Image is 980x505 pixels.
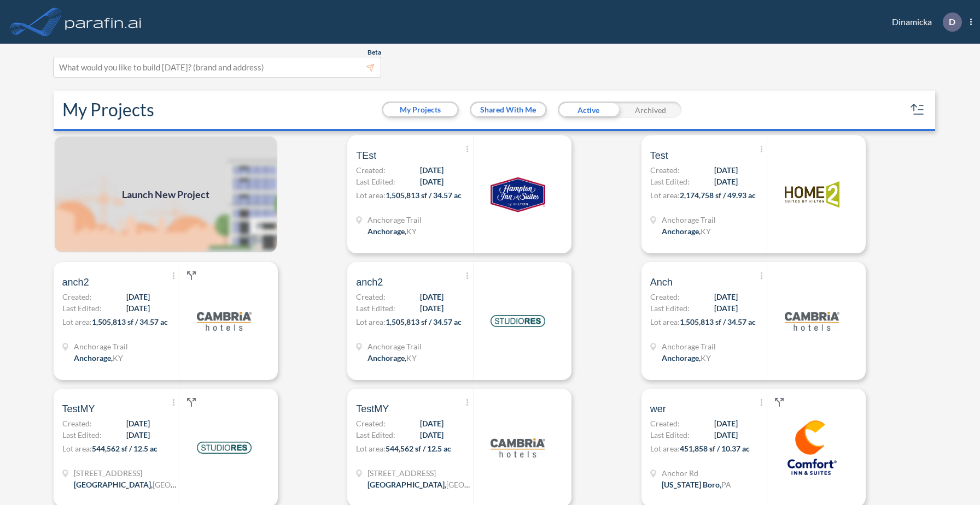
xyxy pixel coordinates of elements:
span: Lot area: [356,444,386,453]
span: [GEOGRAPHIC_DATA] [153,480,231,489]
span: anch2 [356,276,383,289]
span: [GEOGRAPHIC_DATA] [446,480,524,489]
span: [DATE] [714,302,738,314]
span: 2,174,758 sf / 49.93 ac [680,191,756,200]
h2: My Projects [62,99,154,120]
span: [DATE] [420,429,444,441]
span: Beta [367,48,381,57]
img: logo [785,167,839,222]
div: Washington Boro, PA [662,479,731,490]
span: Anchor Rd [662,467,731,479]
div: Archived [620,102,681,118]
img: logo [785,294,839,348]
span: Created: [356,164,386,176]
a: TestCreated:[DATE]Last Edited:[DATE]Lot area:2,174,758 sf / 49.93 acAnchorage TrailAnchorage,KYlogo [637,135,931,253]
div: Houston, TX [74,479,178,490]
span: TestMY [62,402,95,415]
span: TestMY [356,402,389,415]
div: Dinamicka [876,13,972,32]
button: sort [909,101,926,118]
span: Anchorage , [662,227,701,236]
span: anch2 [62,276,89,289]
span: [DATE] [420,176,444,187]
a: TEstCreated:[DATE]Last Edited:[DATE]Lot area:1,505,813 sf / 34.57 acAnchorage TrailAnchorage,KYlogo [343,135,637,253]
span: Last Edited: [356,302,395,314]
span: [DATE] [714,429,738,441]
img: logo [785,420,839,475]
span: Last Edited: [62,429,102,441]
span: 1,505,813 sf / 34.57 ac [386,317,462,326]
span: 13666 Beaumont Hwy [74,467,178,479]
span: Anchorage , [367,227,406,236]
img: logo [197,420,252,475]
span: [DATE] [714,291,738,302]
span: Created: [650,164,680,176]
img: add [54,135,278,253]
span: [DATE] [420,291,444,302]
span: Anchorage Trail [367,214,422,225]
span: 451,858 sf / 10.37 ac [680,444,750,453]
span: Anchorage Trail [74,341,128,352]
span: [DATE] [714,418,738,429]
span: [GEOGRAPHIC_DATA] , [74,480,153,489]
span: Created: [62,291,92,302]
span: Last Edited: [62,302,102,314]
div: Anchorage, KY [367,225,417,237]
span: TEst [356,149,376,162]
span: Lot area: [356,191,386,200]
span: [DATE] [714,164,738,176]
span: 13666 Beaumont Hwy [367,467,471,479]
div: Anchorage, KY [74,352,123,364]
span: Lot area: [356,317,386,326]
span: [DATE] [126,291,150,302]
div: Anchorage, KY [662,225,711,237]
span: Anchorage Trail [662,214,716,225]
span: [DATE] [420,418,444,429]
p: D [949,17,955,27]
span: [DATE] [420,164,444,176]
span: [DATE] [126,302,150,314]
span: 1,505,813 sf / 34.57 ac [92,317,168,326]
span: Anchorage , [662,353,701,363]
span: Anchorage , [367,353,406,363]
span: Test [650,149,668,162]
span: KY [406,227,417,236]
span: Launch New Project [122,187,209,202]
span: [GEOGRAPHIC_DATA] , [367,480,446,489]
div: Anchorage, KY [367,352,417,364]
span: Lot area: [62,317,92,326]
div: Anchorage, KY [662,352,711,364]
button: Shared With Me [471,103,545,116]
img: logo [63,11,144,33]
span: Created: [650,291,680,302]
span: [DATE] [420,302,444,314]
span: Last Edited: [356,429,395,441]
span: KY [701,227,711,236]
span: Last Edited: [650,176,690,187]
span: Created: [356,418,386,429]
span: Anchorage Trail [662,341,716,352]
span: 544,562 sf / 12.5 ac [92,444,157,453]
button: My Projects [383,103,457,116]
span: KY [701,353,711,363]
span: 544,562 sf / 12.5 ac [386,444,451,453]
span: [DATE] [714,176,738,187]
div: Active [558,102,620,118]
span: 1,505,813 sf / 34.57 ac [386,191,462,200]
span: Anchorage , [74,353,113,363]
span: KY [113,353,123,363]
a: AnchCreated:[DATE]Last Edited:[DATE]Lot area:1,505,813 sf / 34.57 acAnchorage TrailAnchorage,KYlogo [637,262,931,380]
span: Last Edited: [650,302,690,314]
span: Anch [650,276,673,289]
a: anch2Created:[DATE]Last Edited:[DATE]Lot area:1,505,813 sf / 34.57 acAnchorage TrailAnchorage,KYlogo [343,262,637,380]
span: [DATE] [126,429,150,441]
span: 1,505,813 sf / 34.57 ac [680,317,756,326]
a: Launch New Project [54,135,278,253]
a: anch2Created:[DATE]Last Edited:[DATE]Lot area:1,505,813 sf / 34.57 acAnchorage TrailAnchorage,KYlogo [49,262,343,380]
span: Lot area: [650,317,680,326]
img: logo [491,420,545,475]
span: Created: [62,418,92,429]
span: Lot area: [650,444,680,453]
span: Created: [650,418,680,429]
span: KY [406,353,417,363]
